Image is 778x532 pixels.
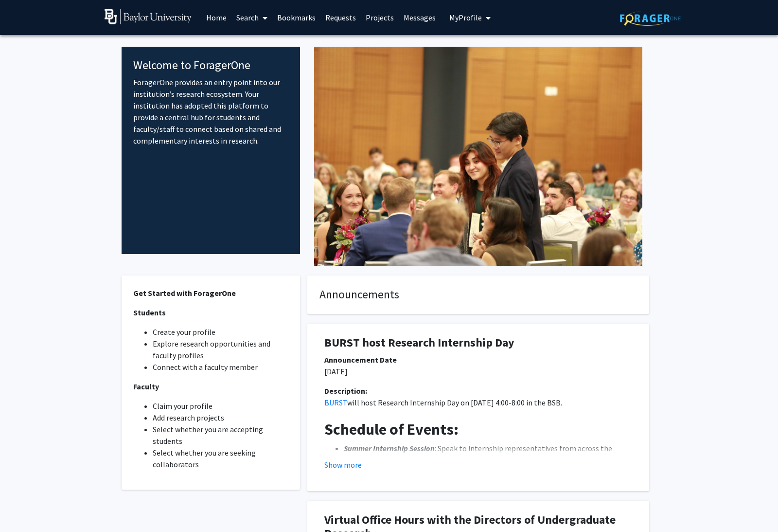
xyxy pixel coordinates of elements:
[324,459,362,471] button: Show more
[324,336,632,350] h1: BURST host Research Internship Day
[133,76,288,147] p: ForagerOne provides an entry point into our institution’s research ecosystem. Your institution ha...
[153,361,288,373] li: Connect with a faculty member
[231,0,272,35] a: Search
[399,0,441,35] a: Messages
[320,0,361,35] a: Requests
[272,0,320,35] a: Bookmarks
[201,0,231,35] a: Home
[153,412,288,423] li: Add research projects
[7,488,41,525] iframe: Chat
[133,382,159,391] strong: Faculty
[133,308,166,317] strong: Students
[344,442,632,466] li: : Speak to internship representatives from across the country to learn about how to apply!
[314,47,642,266] img: Cover Image
[361,0,399,35] a: Projects
[153,400,288,412] li: Claim your profile
[620,11,681,26] img: ForagerOne Logo
[133,58,288,73] h4: Welcome to ForagerOne
[105,9,192,24] img: Baylor University Logo
[153,423,288,447] li: Select whether you are accepting students
[319,288,637,302] h4: Announcements
[324,354,632,366] div: Announcement Date
[153,338,288,361] li: Explore research opportunities and faculty profiles
[449,13,482,22] span: My Profile
[324,420,459,439] strong: Schedule of Events:
[153,447,288,470] li: Select whether you are seeking collaborators
[153,326,288,338] li: Create your profile
[324,398,347,407] a: BURST
[344,443,435,453] em: Summer Internship Session
[324,366,632,377] p: [DATE]
[133,288,236,298] strong: Get Started with ForagerOne
[324,397,632,408] p: will host Research Internship Day on [DATE] 4:00-8:00 in the BSB.
[324,385,632,397] div: Description:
